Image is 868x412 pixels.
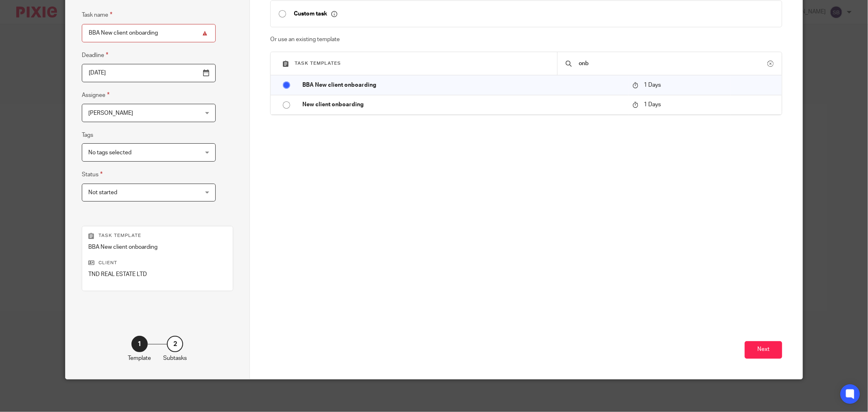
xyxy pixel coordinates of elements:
span: 1 Days [644,102,661,107]
p: Task template [88,232,227,239]
p: Custom task [294,10,337,18]
label: Deadline [82,50,108,60]
label: Assignee [82,90,109,100]
div: 1 [131,336,148,352]
button: Next [745,341,782,359]
label: Task name [82,10,112,20]
div: 2 [167,336,183,352]
input: Task name [82,24,216,42]
p: Subtasks [163,354,187,362]
span: No tags selected [88,150,131,156]
p: New client onboarding [302,101,624,109]
p: Client [88,260,227,266]
p: BBA New client onboarding [88,243,227,251]
label: Tags [82,131,93,139]
p: TND REAL ESTATE LTD [88,270,227,278]
input: Search... [578,59,767,68]
span: Not started [88,190,117,195]
input: Pick a date [82,64,216,82]
p: BBA New client onboarding [302,81,624,89]
p: Or use an existing template [270,35,782,44]
label: Status [82,170,103,179]
p: Template [128,354,151,362]
span: [PERSON_NAME] [88,110,133,116]
span: 1 Days [644,82,661,88]
span: Task templates [295,61,341,66]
